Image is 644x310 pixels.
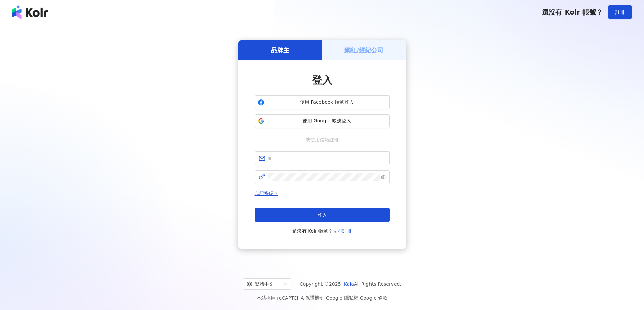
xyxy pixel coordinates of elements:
[608,5,632,19] button: 註冊
[358,295,360,301] span: |
[12,5,48,19] img: logo
[615,9,625,15] span: 註冊
[292,227,352,235] span: 還沒有 Kolr 帳號？
[267,118,387,124] span: 使用 Google 帳號登入
[255,191,278,196] a: 忘記密碼？
[333,228,352,234] a: 立即註冊
[301,136,343,143] span: 或使用信箱註冊
[542,8,603,16] span: 還沒有 Kolr 帳號？
[342,281,354,287] a: iKala
[255,114,390,128] button: 使用 Google 帳號登入
[300,280,401,288] span: Copyright © 2025 All Rights Reserved.
[255,95,390,109] button: 使用 Facebook 帳號登入
[247,279,281,289] div: 繁體中文
[267,99,387,106] span: 使用 Facebook 帳號登入
[381,175,386,179] span: eye-invisible
[255,208,390,222] button: 登入
[312,74,332,86] span: 登入
[324,295,326,301] span: |
[360,295,387,301] a: Google 條款
[326,295,358,301] a: Google 隱私權
[344,46,383,54] h5: 網紅/經紀公司
[257,294,387,302] span: 本站採用 reCAPTCHA 保護機制
[271,46,289,54] h5: 品牌主
[317,212,327,218] span: 登入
